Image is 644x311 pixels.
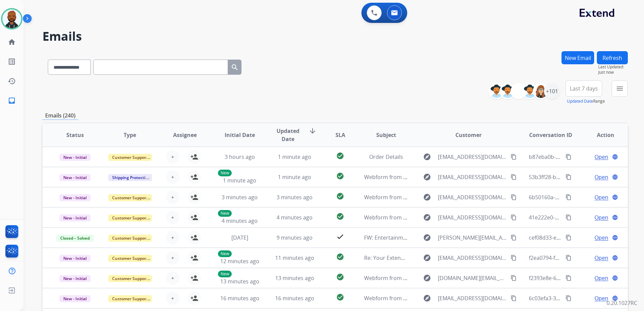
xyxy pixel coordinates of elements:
[190,153,198,161] mat-icon: person_add
[566,235,572,241] mat-icon: content_copy
[190,213,198,221] mat-icon: person_add
[108,154,152,161] span: Customer Support
[364,254,436,262] span: Re: Your Extend Virtual Card
[42,30,628,43] h2: Emails
[335,131,345,139] span: SLA
[612,295,618,301] mat-icon: language
[529,254,630,262] span: f2ea0794-f390-4e96-9e57-c8a94134b040
[369,153,403,161] span: Order Details
[607,299,637,307] p: 0.20.1027RC
[8,58,16,66] mat-icon: list_alt
[108,295,152,302] span: Customer Support
[612,194,618,200] mat-icon: language
[529,194,629,201] span: 6b50160a-212f-4e87-8f74-08ecc1a40c9a
[336,152,344,160] mat-icon: check_circle
[612,154,618,160] mat-icon: language
[275,254,314,262] span: 11 minutes ago
[612,174,618,180] mat-icon: language
[220,257,259,265] span: 12 minutes ago
[594,234,608,242] span: Open
[566,295,572,301] mat-icon: content_copy
[166,211,180,224] button: +
[108,255,152,262] span: Customer Support
[108,235,152,242] span: Customer Support
[336,172,344,180] mat-icon: check_circle
[223,177,256,184] span: 1 minute ago
[166,191,180,204] button: +
[598,70,628,75] span: Just now
[612,214,618,220] mat-icon: language
[124,131,136,139] span: Type
[438,213,507,221] span: [EMAIL_ADDRESS][DOMAIN_NAME]
[511,295,517,301] mat-icon: content_copy
[567,98,605,104] span: Range
[566,154,572,160] mat-icon: content_copy
[166,150,180,164] button: +
[511,214,517,220] mat-icon: content_copy
[2,9,21,28] img: avatar
[336,253,344,261] mat-icon: check_circle
[423,294,431,302] mat-icon: explore
[277,234,313,241] span: 9 minutes ago
[364,274,559,282] span: Webform from [DOMAIN_NAME][EMAIL_ADDRESS][DOMAIN_NAME] on [DATE]
[364,173,517,181] span: Webform from [EMAIL_ADDRESS][DOMAIN_NAME] on [DATE]
[566,275,572,281] mat-icon: content_copy
[529,173,625,181] span: 53b3ff28-bf5c-427c-9f80-ff2a90967de8
[56,235,94,242] span: Closed – Solved
[171,254,174,262] span: +
[511,174,517,180] mat-icon: content_copy
[166,291,180,305] button: +
[616,84,624,93] mat-icon: menu
[594,173,608,181] span: Open
[438,274,507,282] span: [DOMAIN_NAME][EMAIL_ADDRESS][DOMAIN_NAME]
[171,274,174,282] span: +
[529,214,629,221] span: 41e222e0-468c-4ef3-a3ac-0895c3279baf
[220,278,259,285] span: 13 minutes ago
[336,293,344,301] mat-icon: check_circle
[108,214,152,221] span: Customer Support
[225,153,255,161] span: 3 hours ago
[423,173,431,181] mat-icon: explore
[364,194,517,201] span: Webform from [EMAIL_ADDRESS][DOMAIN_NAME] on [DATE]
[364,234,489,241] span: FW: Entertainment center ph# [PHONE_NUMBER]
[190,234,198,242] mat-icon: person_add
[231,63,239,71] mat-icon: search
[438,173,507,181] span: [EMAIL_ADDRESS][DOMAIN_NAME]
[529,153,633,161] span: b87eba0b-a2b0-4413-b497-c7065b8bf500
[218,210,232,217] p: New
[171,193,174,201] span: +
[171,213,174,221] span: +
[166,271,180,285] button: +
[529,274,630,282] span: f2393e8e-6329-475d-b4bf-3236191b818f
[166,251,180,265] button: +
[190,254,198,262] mat-icon: person_add
[511,154,517,160] mat-icon: content_copy
[598,64,628,70] span: Last Updated:
[108,174,154,181] span: Shipping Protection
[190,274,198,282] mat-icon: person_add
[567,99,593,104] button: Updated Date
[190,173,198,181] mat-icon: person_add
[59,174,91,181] span: New - Initial
[8,38,16,46] mat-icon: home
[423,234,431,242] mat-icon: explore
[59,194,91,201] span: New - Initial
[278,173,311,181] span: 1 minute ago
[529,234,628,241] span: cef08d33-eca7-4193-8dc4-7fe6f41e8a0e
[529,295,630,302] span: 6c03efa3-37b4-484d-96b7-72c85e29d4fc
[336,233,344,241] mat-icon: check
[612,255,618,261] mat-icon: language
[59,295,91,302] span: New - Initial
[166,231,180,244] button: +
[376,131,396,139] span: Subject
[612,235,618,241] mat-icon: language
[423,274,431,282] mat-icon: explore
[66,131,84,139] span: Status
[277,194,313,201] span: 3 minutes ago
[566,214,572,220] mat-icon: content_copy
[336,192,344,200] mat-icon: check_circle
[166,170,180,184] button: +
[511,235,517,241] mat-icon: content_copy
[566,255,572,261] mat-icon: content_copy
[566,194,572,200] mat-icon: content_copy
